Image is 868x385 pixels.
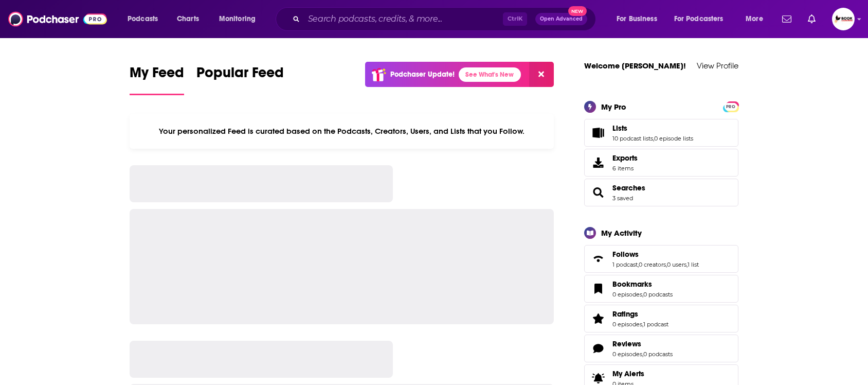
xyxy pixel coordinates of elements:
a: Reviews [612,339,673,348]
a: Searches [588,185,608,200]
a: Popular Feed [196,64,284,95]
span: Exports [588,155,608,170]
span: , [638,261,639,268]
span: Ratings [584,305,738,332]
span: , [642,291,643,298]
a: 10 podcast lists [612,135,653,142]
div: My Pro [601,102,626,112]
span: 6 items [612,165,638,172]
span: For Business [617,12,657,26]
button: Open AdvancedNew [535,13,587,25]
a: Lists [588,126,608,140]
span: , [653,135,654,142]
a: 0 episodes [612,351,642,358]
a: Follows [612,250,699,259]
span: Popular Feed [196,64,284,87]
img: User Profile [832,8,855,30]
a: Exports [584,149,738,177]
span: Podcasts [128,12,158,26]
div: My Activity [601,228,642,238]
a: 0 creators [639,261,666,268]
div: Your personalized Feed is curated based on the Podcasts, Creators, Users, and Lists that you Follow. [130,114,554,149]
span: , [642,321,643,328]
span: Reviews [584,335,738,362]
span: Bookmarks [584,275,738,303]
a: Ratings [612,309,668,319]
a: 0 episodes [612,291,642,298]
a: View Profile [697,61,738,71]
span: Bookmarks [612,279,652,289]
span: Monitoring [219,12,256,26]
span: Charts [177,12,199,26]
a: Reviews [588,341,608,356]
p: Podchaser Update! [390,70,455,79]
span: Logged in as BookLaunchers [832,8,855,30]
div: Search podcasts, credits, & more... [285,7,606,31]
span: Exports [612,153,638,163]
a: 1 list [688,261,699,268]
span: , [642,351,643,358]
a: Show notifications dropdown [804,10,820,28]
a: Bookmarks [612,279,673,289]
span: , [686,261,688,268]
a: Charts [170,11,205,27]
span: Ratings [612,309,638,319]
a: Bookmarks [588,282,608,296]
img: Podchaser - Follow, Share and Rate Podcasts [8,9,107,29]
button: open menu [667,11,738,27]
span: , [666,261,667,268]
button: open menu [120,11,171,27]
a: 3 saved [612,195,633,202]
a: 0 podcasts [643,351,673,358]
a: PRO [725,102,737,110]
span: Follows [612,250,639,259]
span: Follows [584,245,738,273]
a: 0 episode lists [654,135,693,142]
button: open menu [212,11,269,27]
span: Open Advanced [540,16,583,22]
input: Search podcasts, credits, & more... [304,11,503,27]
span: Lists [584,119,738,147]
button: Show profile menu [832,8,855,30]
span: New [568,6,587,16]
span: Reviews [612,339,641,348]
a: Show notifications dropdown [778,10,795,28]
a: My Feed [130,64,184,95]
a: See What's New [459,67,521,82]
span: My Alerts [612,369,644,378]
button: open menu [609,11,670,27]
span: Lists [612,124,627,133]
span: For Podcasters [674,12,724,26]
a: Follows [588,252,608,266]
span: Searches [584,179,738,206]
a: Ratings [588,311,608,326]
a: 0 episodes [612,321,642,328]
a: 0 users [667,261,686,268]
button: open menu [738,11,776,27]
a: Searches [612,183,645,192]
span: My Feed [130,64,184,87]
a: 0 podcasts [643,291,673,298]
a: Lists [612,124,693,133]
a: 1 podcast [643,321,668,328]
span: More [746,12,763,26]
span: PRO [725,103,737,111]
a: Welcome [PERSON_NAME]! [584,61,686,71]
a: 1 podcast [612,261,638,268]
span: Ctrl K [503,12,527,26]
